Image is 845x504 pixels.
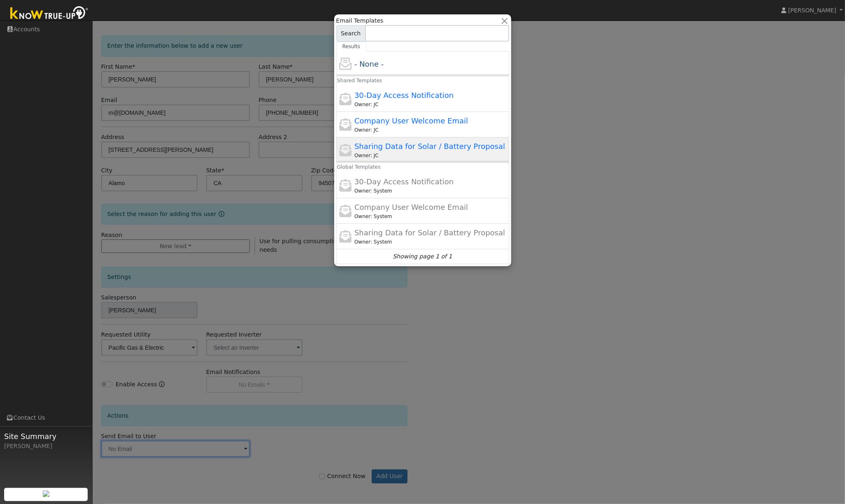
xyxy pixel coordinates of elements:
h6: Global Templates [331,161,343,173]
div: Jeremy Carlock [354,101,507,108]
span: Search [336,25,365,42]
span: - None - [354,60,384,68]
span: Sharing Data for Solar / Battery Proposal [354,228,505,237]
a: Results [336,42,367,51]
span: Site Summary [4,431,88,442]
span: Company User Welcome Email [354,203,468,211]
div: Jeremy Carlock [354,126,507,134]
span: 30-Day Access Notification [354,177,454,186]
div: Leroy Coffman [354,238,507,246]
img: retrieve [43,490,49,497]
div: Jeremy Carlock [354,152,507,159]
span: Email Templates [336,16,384,25]
h6: Shared Templates [331,75,343,87]
span: Company User Welcome Email [354,116,468,125]
span: [PERSON_NAME] [788,7,836,14]
span: 30-Day Access Notification [354,91,454,100]
i: Showing page 1 of 1 [393,252,452,261]
img: Know True-Up [6,5,93,23]
div: Leroy Coffman [354,187,507,195]
span: Sharing Data for Solar / Battery Proposal [354,142,505,151]
div: Leroy Coffman [354,213,507,220]
div: [PERSON_NAME] [4,442,88,451]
